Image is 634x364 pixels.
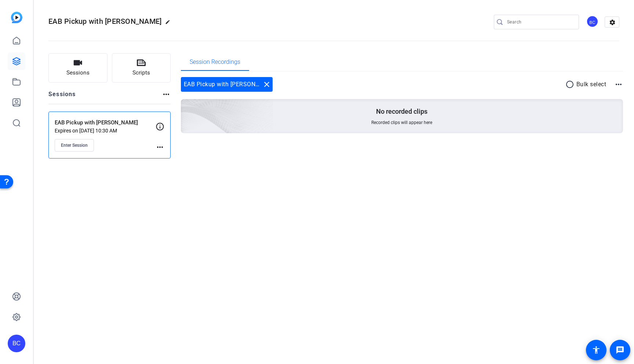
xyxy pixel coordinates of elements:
[8,335,25,352] div: BC
[66,69,90,77] span: Sessions
[55,128,156,134] p: Expires on [DATE] 10:30 AM
[371,120,432,125] span: Recorded clips will appear here
[376,107,427,116] p: No recorded clips
[132,69,150,77] span: Scripts
[48,90,76,104] h2: Sessions
[190,59,240,65] span: Session Recordings
[55,139,94,152] button: Enter Session
[586,15,599,28] ngx-avatar: Blake Cole
[614,80,623,89] mat-icon: more_horiz
[11,12,22,23] img: blue-gradient.svg
[507,18,573,26] input: Search
[99,26,274,186] img: embarkstudio-empty-session.png
[48,53,108,83] button: Sessions
[181,77,273,92] div: EAB Pickup with [PERSON_NAME]
[262,80,271,89] mat-icon: close
[55,119,156,127] p: EAB Pickup with [PERSON_NAME]
[112,53,171,83] button: Scripts
[586,15,598,28] div: BC
[156,143,164,152] mat-icon: more_horiz
[576,80,606,89] p: Bulk select
[48,17,161,26] span: EAB Pickup with [PERSON_NAME]
[605,17,620,28] mat-icon: settings
[165,19,174,28] mat-icon: edit
[592,346,601,354] mat-icon: accessibility
[565,80,576,89] mat-icon: radio_button_unchecked
[162,90,171,99] mat-icon: more_horiz
[616,346,624,354] mat-icon: message
[61,142,88,148] span: Enter Session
